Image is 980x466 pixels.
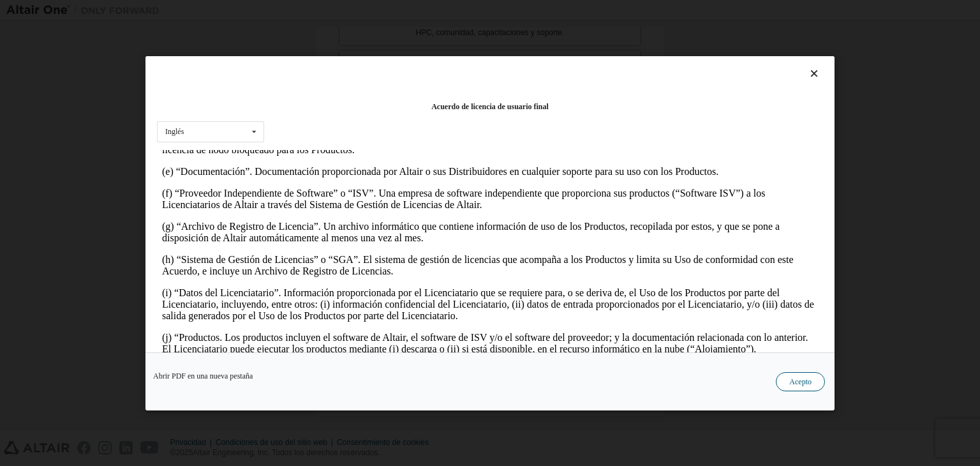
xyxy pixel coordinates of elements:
[776,372,825,391] button: Acepto
[789,377,812,386] font: Acepto
[5,38,608,60] font: (f) “Proveedor Independiente de Software” o “ISV”. Una empresa de software independiente que prop...
[5,137,657,171] font: (i) “Datos del Licenciatario”. Información proporcionada por el Licenciatario que se requiere par...
[5,71,623,93] font: (g) “Archivo de Registro de Licencia”. Un archivo informático que contiene información de uso de ...
[153,372,253,380] a: Abrir PDF en una nueva pestaña
[5,182,651,204] font: (j) “Productos. Los productos incluyen el software de Altair, el software de ISV y/o el software ...
[5,16,561,27] font: (e) “Documentación”. Documentación proporcionada por Altair o sus Distribuidores en cualquier sop...
[153,372,253,380] font: Abrir PDF en una nueva pestaña
[431,102,549,111] font: Acuerdo de licencia de usuario final
[5,104,637,126] font: (h) “Sistema de Gestión de Licencias” o “SGA”. El sistema de gestión de licencias que acompaña a ...
[165,127,184,136] font: Inglés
